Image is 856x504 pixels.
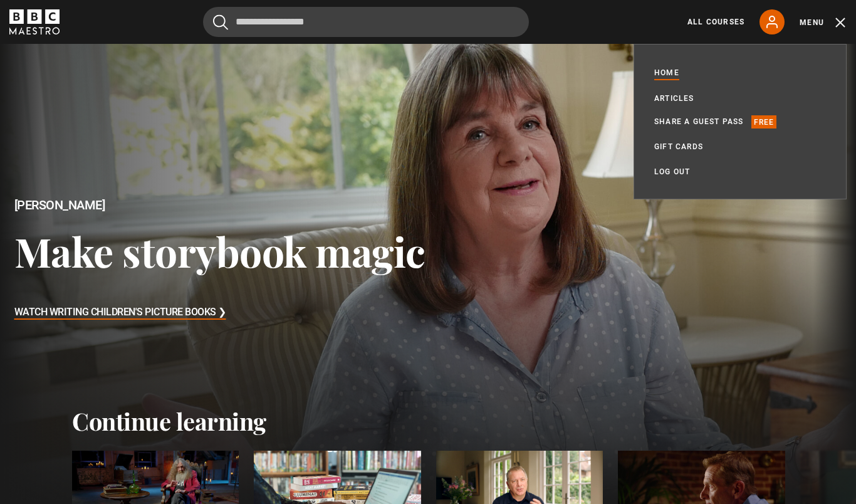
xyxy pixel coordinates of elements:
a: Articles [654,92,694,105]
h2: [PERSON_NAME] [14,198,425,213]
a: Gift Cards [654,140,703,153]
h3: Watch Writing Children's Picture Books ❯ [14,303,226,322]
h2: Continue learning [72,407,784,436]
p: Free [751,115,777,128]
button: Submit the search query [213,14,228,30]
button: Toggle navigation [800,16,847,29]
input: Search [203,7,529,37]
svg: BBC Maestro [9,9,60,34]
a: Share a guest pass [654,115,744,128]
h3: Make storybook magic [14,227,425,275]
a: Home [654,66,679,80]
a: All Courses [687,16,744,28]
a: Log out [654,165,690,178]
